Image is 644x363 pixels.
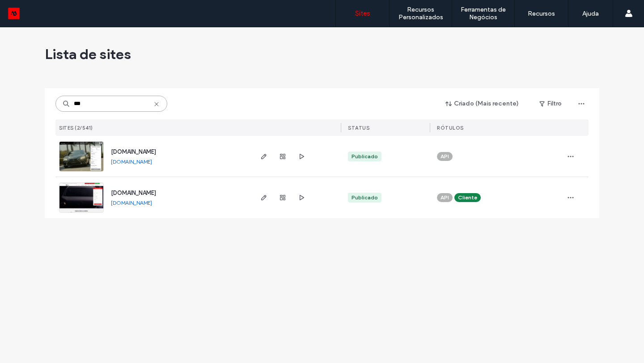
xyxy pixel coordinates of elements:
button: Filtro [530,97,571,111]
label: Sites [355,9,370,17]
span: API [441,194,449,202]
button: Criado (Mais recente) [438,97,527,111]
span: Ajuda [20,6,43,14]
label: Recursos Personalizados [390,6,452,21]
span: API [441,152,449,160]
span: STATUS [348,125,369,131]
span: Sites (2/541) [59,125,93,131]
div: Publicado [352,194,378,202]
a: [DOMAIN_NAME] [111,148,156,155]
div: Publicado [352,152,378,160]
span: Lista de sites [45,45,131,63]
label: Ajuda [582,10,599,17]
a: [DOMAIN_NAME] [111,190,156,196]
a: [DOMAIN_NAME] [111,158,152,165]
label: Ferramentas de Negócios [452,6,514,21]
span: Cliente [458,194,477,202]
a: [DOMAIN_NAME] [111,199,152,206]
label: Recursos [528,10,555,17]
span: Rótulos [437,125,464,131]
